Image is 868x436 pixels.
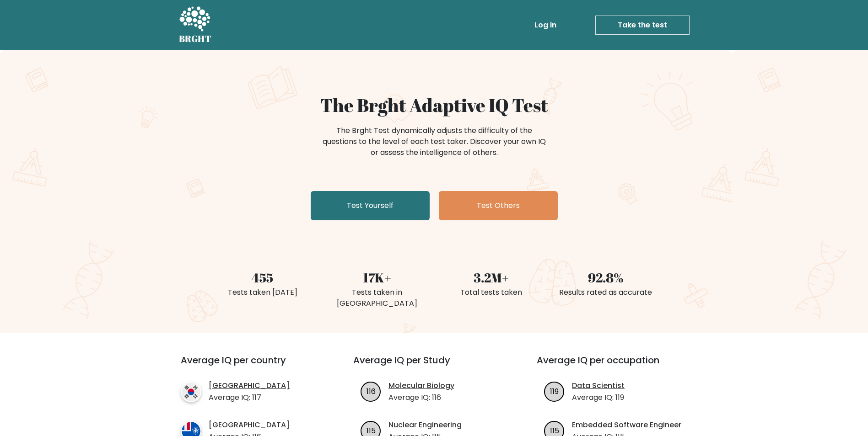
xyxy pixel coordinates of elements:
[440,287,543,298] div: Total tests taken
[388,392,454,403] p: Average IQ: 116
[554,268,658,287] div: 92.8%
[439,191,558,220] a: Test Others
[353,355,515,377] h3: Average IQ per Study
[311,191,430,220] a: Test Yourself
[367,386,376,396] text: 116
[531,16,560,34] a: Log in
[211,268,314,287] div: 455
[209,380,290,391] a: [GEOGRAPHIC_DATA]
[595,16,690,35] a: Take the test
[179,4,212,47] a: BRGHT
[325,268,429,287] div: 17K+
[388,420,462,431] a: Nuclear Engineering
[572,420,681,431] a: Embedded Software Engineer
[572,380,625,391] a: Data Scientist
[211,287,314,298] div: Tests taken [DATE]
[572,392,625,403] p: Average IQ: 119
[181,382,201,402] img: country
[209,420,290,431] a: [GEOGRAPHIC_DATA]
[209,392,290,403] p: Average IQ: 117
[440,268,543,287] div: 3.2M+
[367,425,376,436] text: 115
[320,125,549,158] div: The Brght Test dynamically adjusts the difficulty of the questions to the level of each test take...
[181,355,320,377] h3: Average IQ per country
[550,386,559,396] text: 119
[554,287,658,298] div: Results rated as accurate
[325,287,429,309] div: Tests taken in [GEOGRAPHIC_DATA]
[537,355,698,377] h3: Average IQ per occupation
[179,33,212,44] h5: BRGHT
[211,94,658,116] h1: The Brght Adaptive IQ Test
[550,425,559,436] text: 115
[388,380,454,391] a: Molecular Biology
